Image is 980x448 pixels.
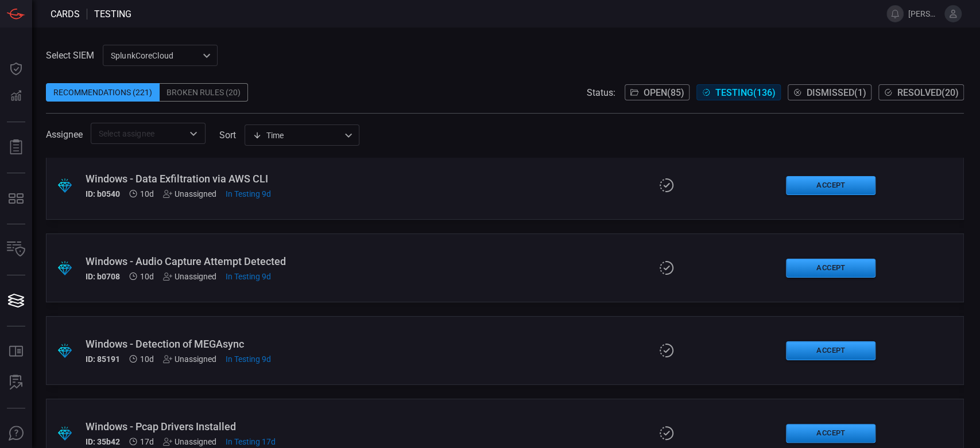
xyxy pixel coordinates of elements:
div: Windows - Audio Capture Attempt Detected [86,255,381,267]
div: Time [253,130,341,141]
button: MITRE - Detection Posture [2,185,30,212]
button: Dashboard [2,55,30,83]
span: Aug 12, 2025 10:11 AM [226,189,271,198]
button: Testing(136) [696,84,781,100]
p: SplunkCoreCloud [111,50,199,61]
span: Open ( 85 ) [644,87,684,98]
span: Aug 11, 2025 4:47 AM [140,354,154,364]
button: Accept [786,341,876,360]
button: Open(85) [625,84,690,100]
button: Open [185,126,202,142]
button: Resolved(20) [878,84,964,100]
button: Ask Us A Question [2,420,30,447]
div: Unassigned [163,272,216,281]
div: Windows - Detection of MEGAsync [86,338,381,350]
button: Reports [2,134,30,161]
button: Accept [786,424,876,443]
button: Inventory [2,236,30,263]
button: Rule Catalog [2,338,30,365]
h5: ID: 35b42 [86,437,120,446]
span: Aug 04, 2025 10:24 AM [226,437,276,446]
button: Detections [2,83,30,110]
span: Aug 11, 2025 4:48 AM [140,189,154,198]
button: Cards [2,287,30,314]
label: Select SIEM [46,50,94,61]
span: Aug 04, 2025 2:22 AM [140,437,154,446]
span: Cards [51,9,80,20]
h5: ID: b0540 [86,189,120,198]
label: sort [219,130,236,141]
span: Status: [587,87,615,98]
div: Windows - Pcap Drivers Installed [86,420,381,433]
span: [PERSON_NAME][EMAIL_ADDRESS][PERSON_NAME][DOMAIN_NAME] [908,9,940,18]
button: Accept [786,176,876,195]
input: Select assignee [94,126,183,141]
div: Unassigned [163,354,216,364]
div: Broken Rules (20) [160,83,248,102]
div: Unassigned [163,189,216,198]
button: Accept [786,259,876,278]
div: Unassigned [163,437,216,446]
button: ALERT ANALYSIS [2,369,30,396]
div: Recommendations (221) [46,83,160,102]
div: Windows - Data Exfiltration via AWS CLI [86,173,381,185]
span: Resolved ( 20 ) [897,87,959,98]
span: Assignee [46,129,83,140]
span: Aug 11, 2025 4:47 AM [140,272,154,281]
span: testing [94,9,131,20]
h5: ID: b0708 [86,272,120,281]
span: Aug 12, 2025 10:29 AM [226,272,271,281]
span: Testing ( 136 ) [715,87,776,98]
button: Dismissed(1) [788,84,871,100]
span: Dismissed ( 1 ) [807,87,866,98]
h5: ID: 85191 [86,354,120,364]
span: Aug 12, 2025 10:23 AM [226,354,271,364]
